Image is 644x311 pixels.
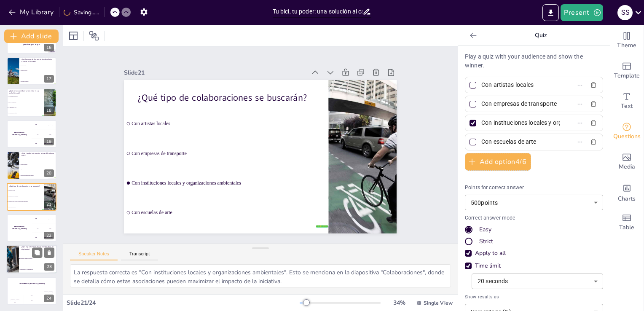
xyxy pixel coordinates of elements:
input: Option 3 [481,117,560,129]
div: [PERSON_NAME] [40,291,56,292]
button: My Library [6,5,57,19]
div: 200 [32,223,56,233]
span: Single View [424,300,453,306]
div: Add text boxes [610,86,644,116]
div: Easy [479,225,491,234]
div: Jaap [49,134,51,135]
button: Delete Slide [44,248,54,258]
div: 21 [7,183,56,211]
div: Get real-time input from your audience [610,116,644,147]
span: El uso de automóviles [8,102,43,102]
div: 500 points [465,195,603,210]
span: La contaminación del aire [8,96,43,97]
button: Transcript [121,251,158,260]
div: 18 [44,107,54,114]
p: Quiz [480,25,601,46]
span: Template [614,71,640,80]
span: Incrementa los gastos [21,81,56,82]
span: Las emisiones de CO2 [8,107,43,108]
span: Aumento de la biodiversidad [20,253,56,254]
div: Time limit [465,262,603,270]
span: Mejora de la agricultura [20,264,56,265]
div: 23 [6,245,57,274]
p: ¿Qué se busca reducir al fomentar el uso de la bicicleta? [9,89,42,94]
div: 19 [44,138,54,145]
p: ¿Qué tipo de información ofrecerá la página web? [21,152,54,157]
p: Points for correct answer [465,184,603,192]
div: 300 [32,139,56,148]
div: [PERSON_NAME] [7,299,23,300]
p: ¿Qué impacto tiene el cambio climático en el planeta? [21,246,54,251]
span: Con escuelas de arte [132,210,327,215]
input: Option 4 [481,136,560,148]
div: Layout [67,29,80,43]
p: ¿Qué tipo de colaboraciones se buscarán? [9,185,42,187]
div: 24 [44,295,54,302]
button: S S [617,4,633,21]
div: 23 [44,263,54,271]
div: Slide 21 / 24 [67,299,300,307]
button: Duplicate Slide [32,248,42,258]
div: Time limit [475,262,501,270]
div: 16 [44,44,54,51]
h4: The winner is [PERSON_NAME] [7,132,32,136]
div: 24 [7,277,56,305]
div: Strict [465,237,603,246]
div: Apply to all [475,249,506,257]
span: Fenómenos climáticos extremos [20,258,56,260]
strong: ¡Prepárate para el quiz! [23,43,40,46]
p: ¿Cuál es uno de los principales beneficios de usar la bicicleta? [21,58,54,63]
div: Apply to all [465,249,603,257]
div: 300 [40,292,56,305]
div: S S [617,5,633,20]
button: Speaker Notes [70,251,118,260]
div: 17 [7,57,56,85]
p: Play a quiz with your audience and show the winner. [465,52,603,70]
span: Con instituciones locales y organizaciones ambientales [132,180,327,186]
span: Con artistas locales [132,121,327,126]
input: Insert title [273,5,363,18]
span: Position [89,31,99,41]
span: Questions [613,132,641,141]
div: 200 [32,129,56,139]
div: Jaap [49,228,51,229]
button: Export to PowerPoint [542,4,559,21]
div: Jaap [24,294,40,295]
span: Con empresas de transporte [132,150,327,156]
span: La congestión del tráfico [8,113,43,113]
div: 100 [32,120,56,129]
button: Add slide [4,29,59,43]
div: Saving...... [64,8,99,16]
span: Reduce las emisiones de CO2 [21,75,56,76]
h4: The winner is [PERSON_NAME] [7,226,32,230]
div: 20 [44,169,54,177]
p: ¿Qué tipo de colaboraciones se buscarán? [138,91,315,104]
span: Con escuelas de arte [8,206,43,207]
input: Option 2 [481,98,560,110]
span: Opciones de vehículos motorizados [21,175,56,176]
div: 22 [7,214,56,242]
span: Aumenta el tráfico [21,70,56,71]
div: Strict [479,237,493,246]
span: Media [619,162,635,172]
div: 20 seconds [472,273,603,289]
div: Add images, graphics, shapes or video [610,147,644,177]
input: Option 1 [481,79,560,91]
div: 17 [44,75,54,83]
div: Add a table [610,207,644,238]
button: Add option4/6 [465,153,531,171]
span: Estadísticas de uso [21,164,56,165]
div: 18 [7,88,56,116]
div: Add charts and graphs [610,177,644,207]
div: 100 [32,214,56,223]
div: Change the overall theme [610,25,644,56]
span: Con artistas locales [8,190,43,191]
div: 100 [7,300,23,305]
div: 20 [7,151,56,179]
span: Theme [617,41,636,50]
div: 200 [24,295,40,305]
textarea: La respuesta correcta es "Con instituciones locales y organizaciones ambientales". Esto se mencio... [70,264,451,287]
div: Easy [465,225,603,234]
div: 21 [44,201,54,208]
